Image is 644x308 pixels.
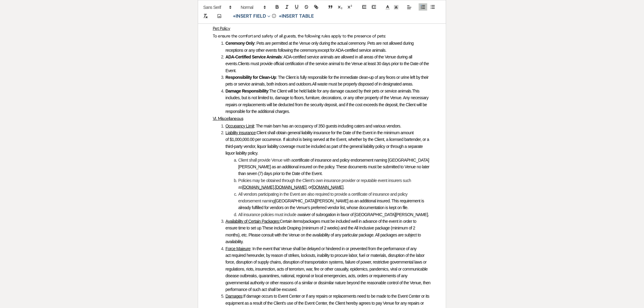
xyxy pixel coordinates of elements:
[219,191,431,211] li: All vendors participating in the Event are also required to provide a certificate of insurance an...
[243,185,274,190] a: [DOMAIN_NAME]
[237,61,238,66] span: .
[226,226,422,244] span: These include Draping (minimum of 2 weeks) and the All Inclusive package (minimum of 2 months), e...
[299,212,429,217] span: waiver of subrogation in favor of [GEOGRAPHIC_DATA][PERSON_NAME].
[268,89,269,93] span: :
[277,13,316,20] button: +Insert Table
[226,294,242,299] u: Damages
[269,89,411,93] span: The Client will be held liable for any damage caused by their pets or service animals
[279,14,282,19] span: +
[312,82,413,86] span: All waste must be properly disposed of in designated areas.
[219,157,431,177] li: Client shall provide Venue with a
[238,198,425,210] span: [GEOGRAPHIC_DATA][PERSON_NAME] as an additional insured. This requirement is already fulfilled fo...
[311,82,312,86] span: .
[226,124,254,128] u: Occupancy Limit
[238,158,430,176] span: certificate of insurance and policy endorsement naming [GEOGRAPHIC_DATA][PERSON_NAME] as an addit...
[213,33,386,39] span: To ensure the comfort and safety of all guests, the following rules apply to the presence of pets:
[275,185,306,190] a: [DOMAIN_NAME]
[226,54,413,66] span: : ADA-certified service animals are allowed in all areas of the Venue during all events
[392,4,401,11] span: Text Background Color
[213,26,230,31] u: Pet Policy
[226,61,430,73] span: Clients must provide official certification of the service animal to the Venue at least 30 days p...
[405,4,414,11] span: Alignment
[383,4,392,11] span: Text Color
[233,14,236,19] span: +
[318,48,387,53] span: except for ADA-certified service animals.
[226,130,430,156] span: Client shall obtain general liability insurance for the Date of the Event in the minimum amount o...
[306,185,312,190] span: , or
[254,124,401,128] span: : The main barn has an occupancy of 350 guests including caters and various vendors
[400,124,401,128] span: .
[219,177,431,191] li: Policies may be obtained through the Client’s own insurance provider or reputable event insurers ...
[226,219,417,230] span: Certain items/packages must be included well in advance of the event in order to ensure time to s...
[226,246,432,292] span: : In the event that Venue shall be delayed or hindered in or prevented from the performance of an...
[226,75,276,80] strong: Responsibility for Clean-Up
[226,75,429,86] span: : The Client is fully responsible for the immediate clean-up of any feces or urine left by their ...
[226,89,268,93] strong: Damage Responsibility
[226,54,282,59] strong: ADA-Certified Service Animals
[274,185,275,190] span: ,
[238,4,268,11] span: Header Formats
[226,41,254,46] strong: Ceremony Only
[226,130,256,135] u: Liability insurance
[226,219,280,224] u: Availability of Certain Packages:
[213,116,243,121] u: VI. Miscellaneous
[312,185,344,190] a: [DOMAIN_NAME]
[226,246,250,251] u: Force Majeure
[231,13,273,20] button: Insert Field
[219,211,431,218] li: All insurance policies must include a
[317,48,318,53] span: ,
[242,294,243,299] span: :
[256,130,257,135] span: :
[226,41,415,52] span: : Pets are permitted at the Venue only during the actual ceremony. Pets are not allowed during re...
[344,185,345,190] span: .
[261,226,262,230] span: .
[411,89,412,93] span: .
